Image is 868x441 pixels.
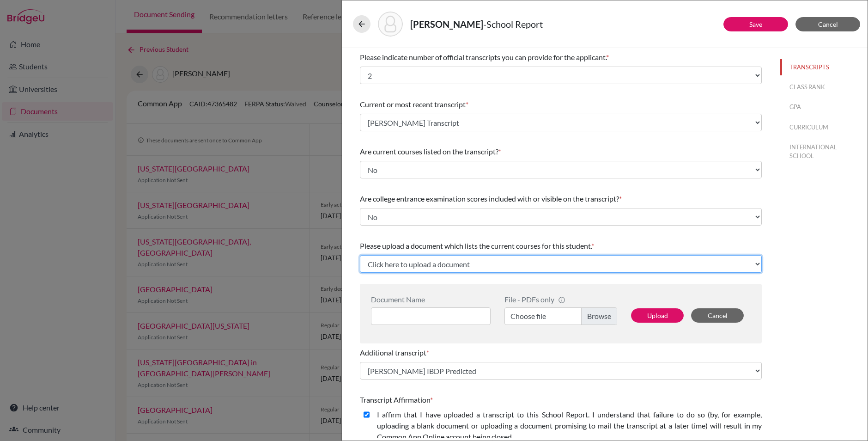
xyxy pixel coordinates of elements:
span: Are current courses listed on the transcript? [360,147,498,156]
div: Document Name [371,295,491,304]
strong: [PERSON_NAME] [410,18,483,30]
button: CURRICULUM [780,119,868,135]
span: Please indicate number of official transcripts you can provide for the applicant. [360,53,606,61]
button: INTERNATIONAL SCHOOL [780,139,868,164]
span: Current or most recent transcript [360,100,466,109]
button: CLASS RANK [780,79,868,95]
span: Are college entrance examination scores included with or visible on the transcript? [360,194,619,203]
span: Additional transcript [360,348,426,357]
span: info [558,296,565,304]
button: GPA [780,99,868,115]
span: Transcript Affirmation [360,395,430,404]
div: File - PDFs only [504,295,617,304]
button: Upload [631,308,684,323]
button: TRANSCRIPTS [780,59,868,75]
span: - School Report [483,18,543,30]
span: Please upload a document which lists the current courses for this student. [360,241,591,250]
label: Choose file [504,307,617,325]
button: Cancel [691,308,744,323]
